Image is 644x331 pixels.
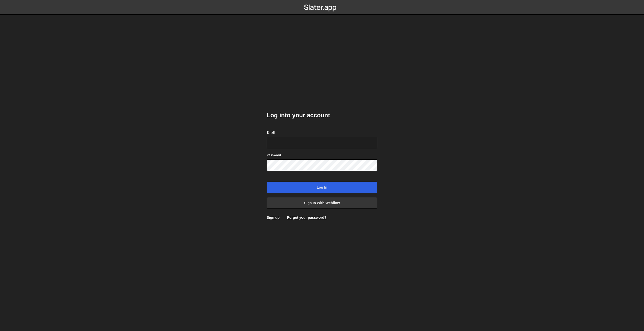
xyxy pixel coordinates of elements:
h2: Log into your account [267,111,377,119]
label: Password [267,153,281,158]
a: Sign in with Webflow [267,197,377,209]
label: Email [267,130,275,135]
a: Forgot your password? [287,215,326,219]
input: Log in [267,182,377,193]
a: Sign up [267,215,279,219]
